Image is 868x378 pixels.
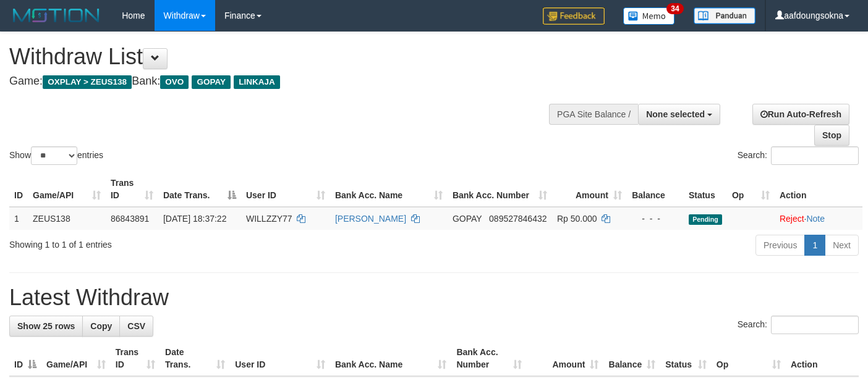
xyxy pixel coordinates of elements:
h4: Game: Bank: [9,75,566,88]
a: Show 25 rows [9,316,83,337]
span: LINKAJA [234,75,280,89]
th: Op: activate to sort column ascending [727,172,775,207]
th: User ID: activate to sort column ascending [230,341,330,376]
th: Amount: activate to sort column ascending [527,341,604,376]
img: MOTION_logo.png [9,6,103,25]
span: CSV [127,321,145,331]
a: Run Auto-Refresh [752,104,849,125]
span: OVO [160,75,189,89]
img: Feedback.jpg [543,7,605,25]
span: Rp 50.000 [557,214,597,224]
span: Show 25 rows [17,321,75,331]
th: Bank Acc. Name: activate to sort column ascending [330,341,451,376]
button: None selected [638,104,720,125]
th: Game/API: activate to sort column ascending [28,172,106,207]
th: Game/API: activate to sort column ascending [41,341,111,376]
label: Search: [738,316,859,334]
a: Stop [814,125,849,146]
select: Showentries [31,146,77,165]
h1: Withdraw List [9,44,566,69]
span: None selected [646,109,705,119]
th: Balance: activate to sort column ascending [603,341,660,376]
th: ID [9,172,28,207]
img: Button%20Memo.svg [623,7,675,25]
img: panduan.png [694,7,755,24]
th: Action [775,172,862,207]
a: CSV [119,316,153,337]
a: Next [825,235,859,256]
th: Amount: activate to sort column ascending [552,172,627,207]
a: Reject [780,214,804,224]
th: Balance [627,172,684,207]
div: - - - [632,212,679,225]
h1: Latest Withdraw [9,285,859,310]
label: Search: [738,146,859,165]
th: User ID: activate to sort column ascending [241,172,330,207]
span: OXPLAY > ZEUS138 [43,75,132,89]
th: Trans ID: activate to sort column ascending [111,341,160,376]
a: 1 [804,235,825,256]
span: 34 [666,3,683,14]
th: Action [786,341,859,376]
input: Search: [771,146,859,165]
th: Bank Acc. Number: activate to sort column ascending [451,341,526,376]
td: 1 [9,207,28,230]
span: Copy [90,321,112,331]
span: GOPAY [192,75,231,89]
span: 86843891 [111,214,149,224]
th: Bank Acc. Number: activate to sort column ascending [448,172,552,207]
th: Date Trans.: activate to sort column ascending [160,341,230,376]
a: Copy [82,316,120,337]
th: Status: activate to sort column ascending [660,341,712,376]
input: Search: [771,316,859,334]
span: WILLZZY77 [246,214,292,224]
td: · [775,207,862,230]
a: Note [806,214,825,224]
span: Pending [689,214,722,225]
label: Show entries [9,146,103,165]
span: Copy 089527846432 to clipboard [489,214,547,224]
td: ZEUS138 [28,207,106,230]
a: [PERSON_NAME] [335,214,406,224]
th: Bank Acc. Name: activate to sort column ascending [330,172,448,207]
span: GOPAY [453,214,482,224]
th: Status [684,172,727,207]
a: Previous [755,235,805,256]
th: Op: activate to sort column ascending [712,341,786,376]
span: [DATE] 18:37:22 [163,214,226,224]
th: Date Trans.: activate to sort column descending [158,172,241,207]
div: Showing 1 to 1 of 1 entries [9,233,352,251]
th: Trans ID: activate to sort column ascending [106,172,158,207]
div: PGA Site Balance / [549,104,638,125]
th: ID: activate to sort column descending [9,341,41,376]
